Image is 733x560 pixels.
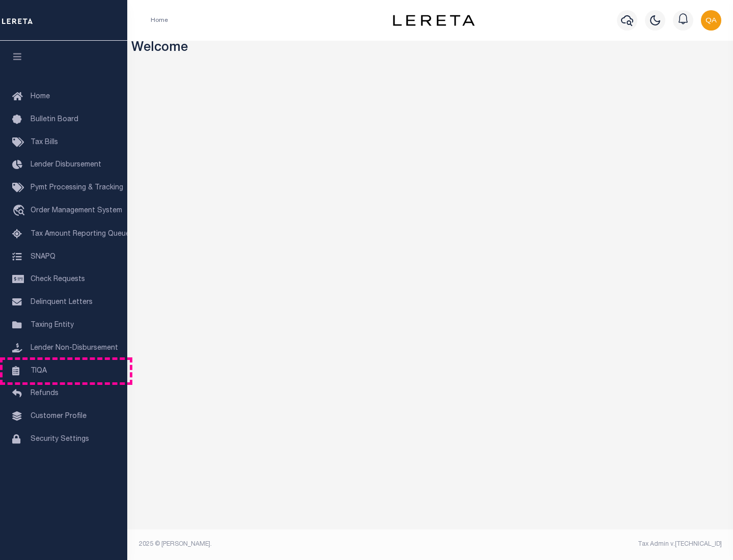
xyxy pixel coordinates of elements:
[31,390,59,397] span: Refunds
[31,161,101,169] span: Lender Disbursement
[31,345,118,352] span: Lender Non-Disbursement
[31,139,58,146] span: Tax Bills
[31,299,93,306] span: Delinquent Letters
[12,205,29,218] i: travel_explore
[393,15,474,26] img: logo-dark.svg
[151,16,168,25] li: Home
[31,367,47,374] span: TIQA
[131,540,431,549] div: 2025 © [PERSON_NAME].
[701,10,721,31] img: svg+xml;base64,PHN2ZyB4bWxucz0iaHR0cDovL3d3dy53My5vcmcvMjAwMC9zdmciIHBvaW50ZXItZXZlbnRzPSJub25lIi...
[131,41,729,57] h3: Welcome
[31,231,130,238] span: Tax Amount Reporting Queue
[31,253,55,260] span: SNAPQ
[31,276,85,283] span: Check Requests
[31,436,89,443] span: Security Settings
[31,184,123,191] span: Pymt Processing & Tracking
[31,207,122,214] span: Order Management System
[438,540,722,549] div: Tax Admin v.[TECHNICAL_ID]
[31,322,74,329] span: Taxing Entity
[31,413,87,420] span: Customer Profile
[31,93,50,100] span: Home
[31,116,78,123] span: Bulletin Board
